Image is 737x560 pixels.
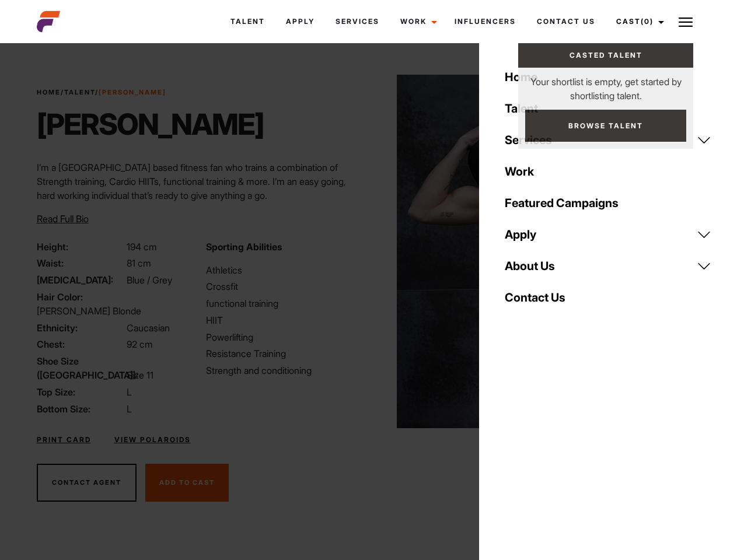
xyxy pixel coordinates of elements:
[37,160,362,202] p: I’m a [GEOGRAPHIC_DATA] based fitness fan who trains a combination of Strength training, Cardio H...
[127,386,132,398] span: L
[641,17,654,26] span: (0)
[114,435,191,445] a: View Polaroids
[390,6,444,37] a: Work
[37,385,124,399] span: Top Size:
[220,6,275,37] a: Talent
[37,464,137,502] button: Contact Agent
[206,363,361,377] li: Strength and conditioning
[498,282,718,313] a: Contact Us
[99,88,166,96] strong: [PERSON_NAME]
[37,256,124,270] span: Waist:
[679,15,693,29] img: Burger icon
[206,313,361,327] li: HIIT
[525,110,686,142] a: Browse Talent
[275,6,325,37] a: Apply
[37,321,124,335] span: Ethnicity:
[37,354,124,382] span: Shoe Size ([GEOGRAPHIC_DATA]):
[127,403,132,415] span: L
[37,88,61,96] a: Home
[606,6,671,37] a: Cast(0)
[206,241,282,253] strong: Sporting Abilities
[145,464,229,502] button: Add To Cast
[498,124,718,156] a: Services
[127,241,157,253] span: 194 cm
[526,6,606,37] a: Contact Us
[64,88,95,96] a: Talent
[37,402,124,416] span: Bottom Size:
[498,156,718,187] a: Work
[37,213,89,225] span: Read Full Bio
[37,107,264,142] h1: [PERSON_NAME]
[518,68,693,103] p: Your shortlist is empty, get started by shortlisting talent.
[37,87,166,97] span: / /
[127,257,151,269] span: 81 cm
[518,43,693,68] a: Casted Talent
[37,240,124,254] span: Height:
[325,6,390,37] a: Services
[37,337,124,351] span: Chest:
[37,305,141,317] span: [PERSON_NAME] Blonde
[498,219,718,250] a: Apply
[127,274,172,286] span: Blue / Grey
[444,6,526,37] a: Influencers
[498,93,718,124] a: Talent
[127,322,170,334] span: Caucasian
[127,338,153,350] span: 92 cm
[498,187,718,219] a: Featured Campaigns
[159,478,215,487] span: Add To Cast
[206,263,361,277] li: Athletics
[37,10,60,33] img: cropped-aefm-brand-fav-22-square.png
[37,212,89,226] button: Read Full Bio
[127,369,153,381] span: Size 11
[206,279,361,293] li: Crossfit
[37,435,91,445] a: Print Card
[206,346,361,360] li: Resistance Training
[498,61,718,93] a: Home
[37,273,124,287] span: [MEDICAL_DATA]:
[37,290,124,304] span: Hair Color:
[498,250,718,282] a: About Us
[206,296,361,310] li: functional training
[206,330,361,344] li: Powerlifting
